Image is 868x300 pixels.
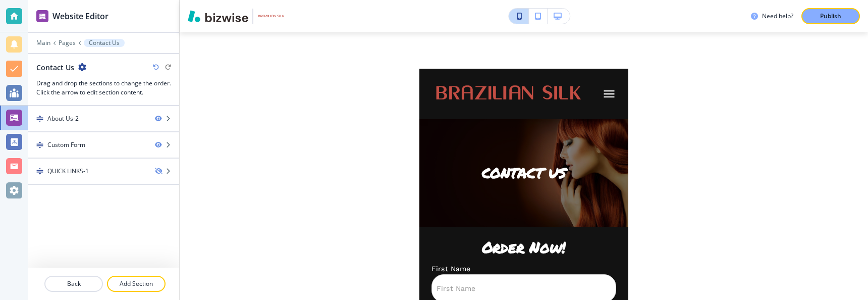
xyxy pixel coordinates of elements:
p: First Name [431,264,616,274]
h3: Need help? [762,12,793,21]
button: Pages [59,39,76,46]
p: Add Section [108,279,165,288]
p: CONTACT US [482,164,566,182]
img: Your Logo [257,15,285,18]
img: Brazilian Silk [431,73,583,114]
img: Bizwise Logo [188,10,248,22]
h2: Order Now! [431,239,616,256]
img: Drag [36,115,43,122]
div: About Us-2 [47,114,79,123]
img: editor icon [36,10,48,22]
h3: Drag and drop the sections to change the order. Click the arrow to edit section content. [36,79,171,97]
div: DragCustom Form [28,132,179,158]
div: QUICK LINKS-1 [47,167,89,176]
img: Drag [36,141,43,148]
div: DragAbout Us-2 [28,106,179,131]
h2: Contact Us [36,62,74,73]
button: Back [44,276,103,292]
button: Toggle hamburger navigation menu [596,82,616,106]
p: Back [45,279,102,288]
h2: Website Editor [52,10,108,22]
img: Drag [36,168,43,175]
div: Custom Form [47,140,85,149]
button: Contact Us [84,39,125,47]
button: Main [36,39,50,46]
button: Add Section [107,276,166,292]
p: Contact Us [89,39,120,46]
button: Publish [801,8,860,24]
p: Publish [820,12,841,21]
div: DragQUICK LINKS-1 [28,159,179,184]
